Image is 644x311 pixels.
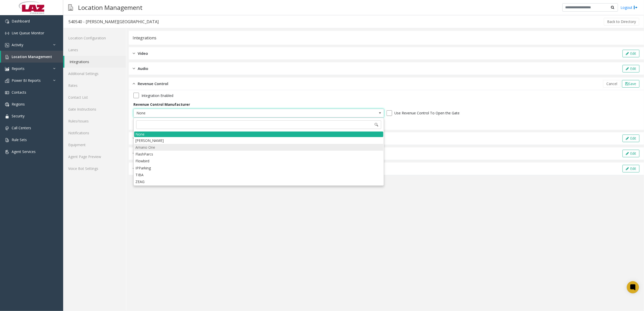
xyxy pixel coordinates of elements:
[5,138,9,142] img: 'icon'
[134,144,383,151] li: Amano One
[134,178,383,185] li: ZEAG
[12,90,26,95] span: Contacts
[5,79,9,83] img: 'icon'
[5,55,9,59] img: 'icon'
[133,66,135,71] img: closed
[623,150,639,157] button: Edit
[12,149,36,154] span: Agent Services
[134,109,334,117] span: None
[603,80,621,88] button: Cancel
[134,171,383,178] li: TIBA
[134,132,383,137] div: None
[138,50,148,56] span: Video
[623,165,639,172] button: Edit
[5,102,9,107] img: 'icon'
[63,151,126,163] a: Agent Page Preview
[5,91,9,95] img: 'icon'
[12,31,44,35] span: Live Queue Monitor
[5,31,9,35] img: 'icon'
[623,50,639,57] button: Edit
[141,93,173,98] label: Integration Enabled
[5,126,9,130] img: 'icon'
[138,66,148,71] span: Audio
[63,139,126,151] a: Equipment
[134,137,383,144] li: [PERSON_NAME]
[12,137,27,142] span: Rule Sets
[12,102,25,107] span: Regions
[63,44,126,56] a: Lanes
[133,136,135,141] img: closed
[621,5,638,10] a: Logout
[63,127,126,139] a: Notifications
[133,151,135,157] img: closed
[76,1,145,14] h3: Location Management
[12,125,31,130] span: Call Centers
[63,91,126,103] a: Contact List
[623,135,639,142] button: Edit
[12,54,52,59] span: Location Management
[133,50,135,56] img: closed
[133,102,190,107] label: Revenue Control Manufacturer
[628,81,636,86] span: Save
[12,66,25,71] span: Reports
[1,51,63,63] a: Location Management
[133,35,156,41] div: Integrations
[68,18,159,25] div: 540540 - [PERSON_NAME][GEOGRAPHIC_DATA]
[68,1,73,14] img: pageIcon
[63,80,126,91] a: Rates
[5,67,9,71] img: 'icon'
[5,19,9,23] img: 'icon'
[133,81,135,87] img: opened
[604,18,639,25] button: Back to Directory
[64,56,126,68] a: Integrations
[623,65,639,72] button: Edit
[5,43,9,47] img: 'icon'
[63,115,126,127] a: Rules/Issues
[63,32,126,44] a: Location Configuration
[5,114,9,118] img: 'icon'
[606,81,617,86] span: Cancel
[634,5,638,10] img: logout
[395,110,460,116] label: Use Revenue Control To Open the Gate
[5,150,9,154] img: 'icon'
[63,68,126,80] a: Additional Settings
[63,103,126,115] a: Gate Instructions
[12,78,41,83] span: Power BI Reports
[63,163,126,174] a: Voice Bot Settings
[134,158,383,164] li: Flowbird
[134,165,383,171] li: IPParking
[134,151,383,158] li: FlashParcs
[138,81,168,87] span: Revenue Control
[133,166,135,172] img: closed
[622,80,639,88] button: Save
[12,19,30,23] span: Dashboard
[12,114,25,118] span: Security
[12,42,23,47] span: Activity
